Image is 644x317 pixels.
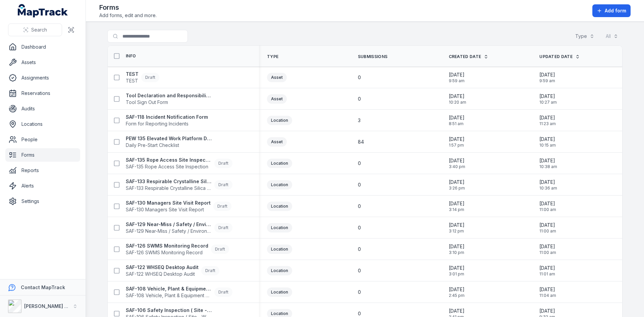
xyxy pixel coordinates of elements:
span: [DATE] [449,222,465,228]
a: Reservations [5,87,80,100]
div: Draft [141,73,159,82]
a: Assignments [5,71,80,85]
time: 6/2/2025, 3:01:09 PM [449,265,465,277]
span: 11:01 am [539,271,555,277]
time: 8/14/2025, 8:51:45 AM [449,114,465,126]
strong: PEW 135 Elevated Work Platform Daily Pre-Start Checklist [126,135,212,142]
span: [DATE] [539,114,556,121]
time: 6/2/2025, 3:10:11 PM [449,243,465,255]
button: Type [571,30,599,43]
a: Created Date [449,54,489,59]
div: Draft [214,287,232,297]
a: SAF-130 Managers Site Visit ReportSAF-130 Managers Site Visit ReportDraft [126,200,231,213]
a: SAF-135 Rope Access Site InspectionSAF-135 Rope Access Site InspectionDraft [126,157,232,170]
div: Asset [267,73,287,82]
span: 3:26 pm [449,186,465,191]
span: 11:00 am [539,250,556,255]
span: 8:51 am [449,121,465,126]
a: TESTTESTDraft [126,71,159,84]
span: 3 [358,117,361,124]
div: Draft [214,159,232,168]
button: Search [8,23,62,36]
a: SAF-126 SWMS Monitoring RecordSAF-126 SWMS Monitoring RecordDraft [126,243,229,256]
span: [DATE] [539,243,556,250]
a: MapTrack [18,4,68,17]
span: [DATE] [539,222,556,228]
span: 11:00 am [539,207,556,212]
span: [DATE] [539,308,555,314]
span: 11:04 am [539,293,556,298]
span: [DATE] [449,200,465,207]
a: Settings [5,195,80,208]
span: 0 [358,310,361,317]
span: 3:14 pm [449,207,465,212]
span: [DATE] [449,179,465,186]
a: People [5,133,80,146]
span: 10:38 am [539,164,557,169]
time: 8/21/2025, 10:15:18 AM [539,136,556,148]
strong: SAF-108 Vehicle, Plant & Equipment Damage - Incident Report and Investigation Form [126,285,212,292]
div: Location [267,223,292,232]
div: Draft [211,245,229,254]
span: 11:23 am [539,121,556,126]
span: TEST [126,77,139,84]
div: Asset [267,94,287,104]
time: 6/24/2025, 11:00:51 AM [539,243,556,255]
time: 6/24/2025, 10:38:01 AM [539,157,557,169]
span: 0 [358,160,361,167]
span: 10:27 am [539,100,557,105]
span: [DATE] [539,157,557,164]
time: 9/9/2025, 9:59:06 AM [449,71,465,84]
span: [DATE] [539,265,555,271]
time: 6/24/2025, 11:00:40 AM [539,222,556,234]
span: Submissions [358,54,387,59]
span: 3:12 pm [449,228,465,234]
span: 1:57 pm [449,143,465,148]
div: Draft [213,202,231,211]
span: Add form [605,7,626,14]
span: 3:10 pm [449,250,465,255]
strong: SAF-122 WHSEQ Desktop Audit [126,264,199,271]
span: [DATE] [449,243,465,250]
span: SAF-126 SWMS Monitoring Record [126,249,208,256]
time: 9/5/2025, 10:27:25 AM [539,93,557,105]
span: 3:01 pm [449,271,465,277]
a: Forms [5,148,80,162]
div: Asset [267,137,287,147]
a: SAF-133 Respirable Crystalline Silica Site Inspection ChecklistSAF-133 Respirable Crystalline Sil... [126,178,232,192]
span: SAF-108 Vehicle, Plant & Equipment Damage - Incident Report and Investigation Form [126,292,212,299]
time: 6/24/2025, 11:01:15 AM [539,265,555,277]
div: Location [267,266,292,275]
time: 6/2/2025, 3:26:04 PM [449,179,465,191]
strong: SAF-126 SWMS Monitoring Record [126,243,208,249]
div: Location [267,202,292,211]
strong: SAF-106 Safety Inspection ( Site - Weekly ) [126,307,212,314]
span: SAF-135 Rope Access Site Inspection [126,163,212,170]
time: 9/9/2025, 9:59:06 AM [539,71,555,84]
span: SAF-130 Managers Site Visit Report [126,206,211,213]
span: Form for Reporting Incidents [126,120,208,127]
span: [DATE] [449,308,465,314]
span: 10:20 am [449,100,466,105]
a: PEW 135 Elevated Work Platform Daily Pre-Start ChecklistDaily Pre-Start Checklist [126,135,212,149]
span: 0 [358,96,361,102]
div: Draft [214,223,232,232]
a: SAF-122 WHSEQ Desktop AuditSAF-122 WHSEQ Desktop AuditDraft [126,264,219,277]
span: Created Date [449,54,481,59]
strong: SAF-133 Respirable Crystalline Silica Site Inspection Checklist [126,178,212,185]
time: 9/5/2025, 10:20:42 AM [449,93,466,105]
time: 6/2/2025, 3:40:39 PM [449,157,465,169]
span: SAF-122 WHSEQ Desktop Audit [126,271,199,277]
button: All [601,30,623,43]
span: [DATE] [539,179,557,186]
a: Reports [5,164,80,177]
span: Daily Pre-Start Checklist [126,142,212,149]
span: Type [267,54,278,59]
span: 9:59 am [539,78,555,84]
span: [DATE] [449,265,465,271]
span: [DATE] [449,71,465,78]
a: Assets [5,56,80,69]
span: [DATE] [449,136,465,143]
div: Location [267,159,292,168]
span: 9:59 am [449,78,465,84]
